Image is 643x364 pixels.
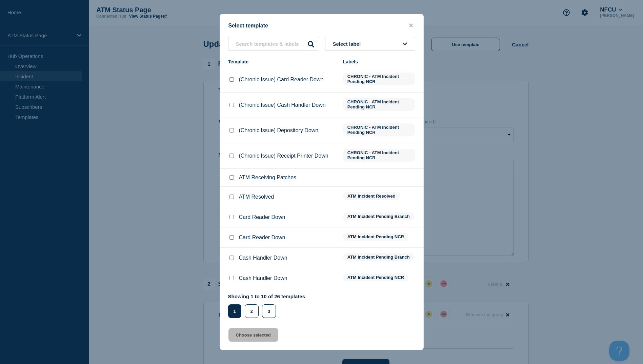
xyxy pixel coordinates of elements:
[229,215,234,219] input: Card Reader Down checkbox
[343,233,408,241] span: ATM Incident Pending NCR
[239,214,285,220] p: Card Reader Down
[343,123,415,136] span: CHRONIC - ATM Incident Pending NCR
[325,37,415,51] button: Select label
[228,328,278,342] button: Choose selected
[229,77,234,82] input: (Chronic Issue) Card Reader Down checkbox
[262,304,276,318] button: 3
[343,98,415,111] span: CHRONIC - ATM Incident Pending NCR
[239,153,328,159] p: (Chronic Issue) Receipt Printer Down
[333,41,364,47] span: Select label
[239,175,297,181] p: ATM Receiving Patches
[407,22,415,29] button: close button
[229,256,234,260] input: Cash Handler Down checkbox
[228,37,318,51] input: Search templates & labels
[343,149,415,162] span: CHRONIC - ATM Incident Pending NCR
[239,102,326,108] p: (Chronic Issue) Cash Handler Down
[239,77,324,83] p: (Chronic Issue) Card Reader Down
[343,274,408,281] span: ATM Incident Pending NCR
[239,235,285,241] p: Card Reader Down
[228,59,336,64] div: Template
[343,253,414,261] span: ATM Incident Pending Branch
[229,195,234,199] input: ATM Resolved checkbox
[229,276,234,280] input: Cash Handler Down checkbox
[229,103,234,107] input: (Chronic Issue) Cash Handler Down checkbox
[229,154,234,158] input: (Chronic Issue) Receipt Printer Down checkbox
[239,275,287,281] p: Cash Handler Down
[343,73,415,85] span: CHRONIC - ATM Incident Pending NCR
[229,128,234,133] input: (Chronic Issue) Depository Down checkbox
[239,255,287,261] p: Cash Handler Down
[343,213,414,220] span: ATM Incident Pending Branch
[220,22,423,29] div: Select template
[343,192,400,200] span: ATM Incident Resolved
[245,304,259,318] button: 2
[229,235,234,240] input: Card Reader Down checkbox
[239,194,274,200] p: ATM Resolved
[228,294,305,299] p: Showing 1 to 10 of 26 templates
[229,175,234,180] input: ATM Receiving Patches checkbox
[343,59,415,64] div: Labels
[228,304,241,318] button: 1
[239,127,319,134] p: (Chronic Issue) Depository Down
